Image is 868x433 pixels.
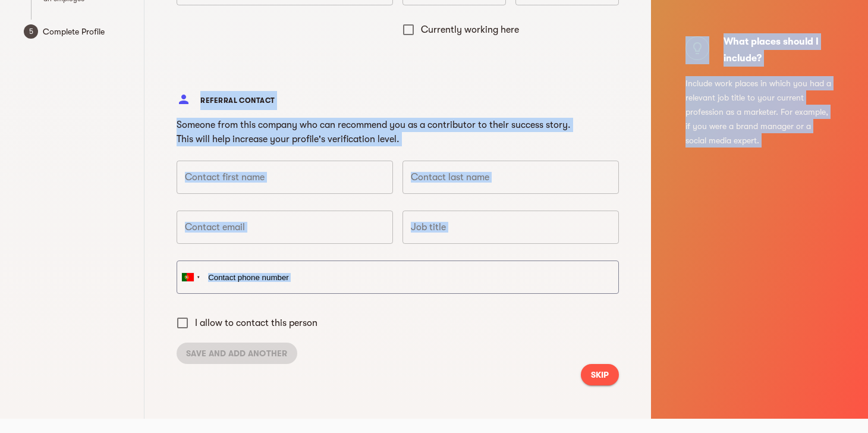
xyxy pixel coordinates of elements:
[177,161,393,194] input: Contact first name
[590,368,609,382] span: SKIP
[177,118,619,146] p: Someone from this company who can recommend you as a contributor to their success story. This wil...
[685,76,833,148] p: Include work places in which you had a relevant job title to your current profession as a markete...
[200,96,275,105] span: REFERRAL CONTACT
[195,316,317,330] span: I allow to contact this person
[43,24,133,39] span: Complete Profile
[177,211,393,244] input: Contact email
[29,27,33,36] text: 5
[581,364,619,385] button: SKIP
[177,261,619,294] input: Contact phone number
[402,211,619,244] input: Job title
[724,33,832,67] h6: What places should I include?
[177,261,205,293] div: Portugal: +351
[421,23,519,37] span: Currently working here
[402,161,619,194] input: Contact last name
